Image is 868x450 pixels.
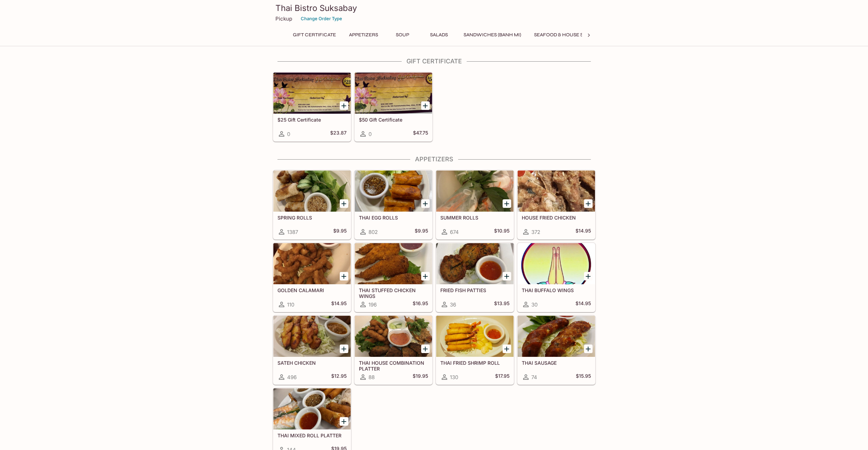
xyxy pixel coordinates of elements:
button: Add GOLDEN CALAMARI [340,272,348,280]
a: THAI HOUSE COMBINATION PLATTER88$19.95 [354,315,432,385]
div: THAI MIXED ROLL PLATTER [273,388,351,429]
button: Add THAI EGG ROLLS [421,199,430,208]
h5: $14.95 [575,228,591,236]
button: Add THAI MIXED ROLL PLATTER [340,417,348,426]
button: Change Order Type [298,13,345,24]
button: Add HOUSE FRIED CHICKEN [584,199,593,208]
a: FRIED FISH PATTIES36$13.95 [436,243,514,312]
div: THAI STUFFED CHICKEN WINGS [355,243,432,284]
button: Add THAI STUFFED CHICKEN WINGS [421,272,430,280]
h3: Thai Bistro Suksabay [275,3,593,13]
a: THAI BUFFALO WINGS30$14.95 [517,243,595,312]
h5: THAI SAUSAGE [522,360,591,366]
h5: $9.95 [415,228,428,236]
span: 74 [531,374,537,380]
span: 0 [368,131,372,137]
a: GOLDEN CALAMARI110$14.95 [273,243,351,312]
a: $50 Gift Certificate0$47.75 [354,72,432,141]
button: Sandwiches (Banh Mi) [460,30,525,40]
div: SPRING ROLLS [273,171,351,212]
button: Add THAI HOUSE COMBINATION PLATTER [421,345,430,353]
div: THAI EGG ROLLS [355,171,432,212]
button: Gift Certificate [289,30,340,40]
a: SPRING ROLLS1387$9.95 [273,170,351,239]
span: 372 [531,229,540,235]
h5: $19.95 [413,373,428,381]
div: $50 Gift Certificate [355,73,432,114]
span: 674 [450,229,459,235]
a: SUMMER ROLLS674$10.95 [436,170,514,239]
a: THAI EGG ROLLS802$9.95 [354,170,432,239]
a: THAI STUFFED CHICKEN WINGS196$16.95 [354,243,432,312]
a: THAI SAUSAGE74$15.95 [517,315,595,385]
button: Add $25 Gift Certificate [340,101,348,110]
h5: $12.95 [331,373,347,381]
h5: THAI EGG ROLLS [359,215,428,221]
h5: THAI BUFFALO WINGS [522,287,591,293]
span: 496 [287,374,297,380]
button: Add $50 Gift Certificate [421,101,430,110]
h5: $14.95 [331,300,347,309]
a: SATEH CHICKEN496$12.95 [273,315,351,385]
span: 196 [368,301,377,308]
button: Add SPRING ROLLS [340,199,348,208]
span: 1387 [287,229,298,235]
div: $25 Gift Certificate [273,73,351,114]
div: SATEH CHICKEN [273,316,351,357]
h5: SPRING ROLLS [277,215,347,221]
h5: THAI STUFFED CHICKEN WINGS [359,287,428,299]
button: Soup [387,30,418,40]
h5: $16.95 [413,300,428,309]
div: THAI SAUSAGE [518,316,595,357]
h5: SATEH CHICKEN [277,360,347,366]
h5: SUMMER ROLLS [440,215,509,221]
h5: THAI MIXED ROLL PLATTER [277,433,347,438]
span: 36 [450,301,456,308]
h5: $10.95 [494,228,509,236]
button: Add THAI BUFFALO WINGS [584,272,593,280]
h5: $50 Gift Certificate [359,117,428,123]
h5: $23.87 [330,130,347,138]
button: Add THAI SAUSAGE [584,345,593,353]
h5: $14.95 [575,300,591,309]
a: $25 Gift Certificate0$23.87 [273,72,351,141]
span: 0 [287,131,290,137]
span: 30 [531,301,537,308]
h5: GOLDEN CALAMARI [277,287,347,293]
div: THAI FRIED SHRIMP ROLL [436,316,514,357]
button: Add THAI FRIED SHRIMP ROLL [503,345,511,353]
div: SUMMER ROLLS [436,171,514,212]
h5: $47.75 [413,130,428,138]
div: HOUSE FRIED CHICKEN [518,171,595,212]
h5: THAI FRIED SHRIMP ROLL [440,360,509,366]
button: Seafood & House Specials [530,30,607,40]
h5: $15.95 [576,373,591,381]
button: Salads [424,30,454,40]
p: Pickup [275,15,292,22]
div: THAI BUFFALO WINGS [518,243,595,284]
h5: HOUSE FRIED CHICKEN [522,215,591,221]
button: Add SATEH CHICKEN [340,345,348,353]
div: THAI HOUSE COMBINATION PLATTER [355,316,432,357]
h5: FRIED FISH PATTIES [440,287,509,293]
h4: Gift Certificate [273,58,596,65]
h5: $13.95 [494,300,509,309]
h5: THAI HOUSE COMBINATION PLATTER [359,360,428,371]
h5: $25 Gift Certificate [277,117,347,123]
span: 88 [368,374,375,380]
span: 802 [368,229,378,235]
h4: Appetizers [273,155,596,163]
h5: $9.95 [333,228,347,236]
h5: $17.95 [495,373,509,381]
div: GOLDEN CALAMARI [273,243,351,284]
button: Add SUMMER ROLLS [503,199,511,208]
div: FRIED FISH PATTIES [436,243,514,284]
button: Add FRIED FISH PATTIES [503,272,511,280]
a: THAI FRIED SHRIMP ROLL130$17.95 [436,315,514,385]
button: Appetizers [345,30,382,40]
a: HOUSE FRIED CHICKEN372$14.95 [517,170,595,239]
span: 130 [450,374,458,380]
span: 110 [287,301,294,308]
